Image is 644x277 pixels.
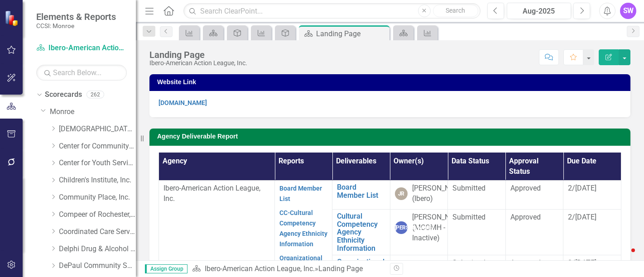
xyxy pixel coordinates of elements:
[448,255,505,277] td: Double-Click to Edit
[36,65,127,81] input: Search Below...
[613,246,635,268] iframe: Intercom live chat
[159,181,275,277] td: Double-Click to Edit
[59,124,136,134] a: [DEMOGRAPHIC_DATA] Charities Family & Community Services
[337,258,385,274] a: Organizational Chart
[157,133,626,140] h3: Agency Deliverable Report
[36,22,116,29] small: CCSI: Monroe
[279,185,322,202] a: Board Member List
[36,11,116,22] span: Elements & Reports
[205,264,315,273] a: Ibero-American Action League, Inc.
[159,99,207,106] a: [DOMAIN_NAME]
[45,90,82,100] a: Scorecards
[332,210,390,255] td: Double-Click to Edit Right Click for Context Menu
[563,255,621,277] td: Double-Click to Edit
[507,3,571,19] button: Aug-2025
[510,6,568,17] div: Aug-2025
[157,79,626,86] h3: Website Link
[59,192,136,203] a: Community Place, Inc.
[337,183,385,199] a: Board Member List
[337,212,385,252] a: Cultural Competency Agency Ethnicity Information
[452,258,485,267] span: Submitted
[563,181,621,210] td: Double-Click to Edit
[279,254,322,272] a: Organizational Chart
[59,141,136,152] a: Center for Community Alternatives
[192,264,383,274] div: »
[145,264,187,273] span: Assign Group
[318,264,363,273] div: Landing Page
[183,3,481,19] input: Search ClearPoint...
[510,184,541,192] span: Approved
[279,209,327,248] a: CC-Cultural Competency Agency Ethnicity Information
[59,261,136,271] a: DePaul Community Services, lnc.
[568,258,596,267] span: 2/[DATE]
[87,91,104,99] div: 262
[59,210,136,220] a: Compeer of Rochester, Inc.
[149,50,247,60] div: Landing Page
[452,184,485,192] span: Submitted
[390,255,447,277] td: Double-Click to Edit
[59,227,136,237] a: Coordinated Care Services Inc.
[448,181,505,210] td: Double-Click to Edit
[332,255,390,277] td: Double-Click to Edit Right Click for Context Menu
[568,184,596,192] span: 2/[DATE]
[563,210,621,255] td: Double-Click to Edit
[505,181,563,210] td: Double-Click to Edit
[448,210,505,255] td: Double-Click to Edit
[505,255,563,277] td: Double-Click to Edit
[510,258,541,267] span: Approved
[568,213,596,221] span: 2/[DATE]
[149,60,247,67] div: Ibero-American Action League, Inc.
[50,107,136,117] a: Monroe
[5,10,20,26] img: ClearPoint Strategy
[59,244,136,254] a: Delphi Drug & Alcohol Council
[316,28,387,39] div: Landing Page
[395,221,408,234] div: [PERSON_NAME]
[510,213,541,221] span: Approved
[275,181,332,277] td: Double-Click to Edit
[163,183,270,204] p: Ibero-American Action League, Inc.
[395,187,408,200] div: JR
[620,3,636,19] button: SW
[390,181,447,210] td: Double-Click to Edit
[452,213,485,221] span: Submitted
[433,5,478,17] button: Search
[446,7,465,14] span: Search
[412,212,466,244] div: [PERSON_NAME] (MCOMH - Inactive)
[59,175,136,186] a: Children's Institute, Inc.
[390,210,447,255] td: Double-Click to Edit
[412,183,466,204] div: [PERSON_NAME] (Ibero)
[59,158,136,168] a: Center for Youth Services, Inc.
[36,43,127,53] a: Ibero-American Action League, Inc.
[332,181,390,210] td: Double-Click to Edit Right Click for Context Menu
[505,210,563,255] td: Double-Click to Edit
